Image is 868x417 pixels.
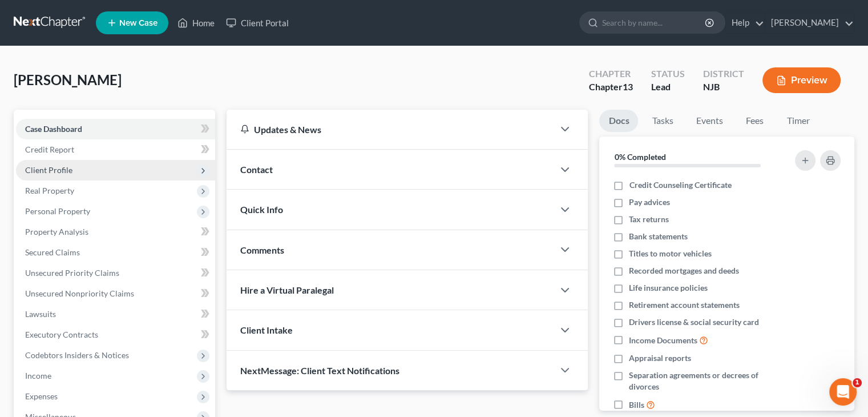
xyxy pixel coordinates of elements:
a: Events [687,110,732,132]
span: Bills [629,399,644,411]
a: Case Dashboard [16,119,215,139]
span: Titles to motor vehicles [629,248,712,259]
span: Bank statements [629,231,688,242]
a: [PERSON_NAME] [765,13,854,33]
span: Real Property [25,186,74,195]
span: Credit Report [25,145,74,154]
span: Case Dashboard [25,124,82,134]
a: Unsecured Nonpriority Claims [16,283,215,304]
span: Contact [240,164,273,175]
a: Timer [777,110,818,132]
a: Lawsuits [16,304,215,324]
span: Lawsuits [25,309,56,319]
strong: 0% Completed [614,152,665,162]
span: Recorded mortgages and deeds [629,265,739,276]
span: Client Intake [240,324,293,335]
span: Separation agreements or decrees of divorces [629,370,781,392]
div: NJB [703,81,744,94]
a: Property Analysis [16,222,215,242]
a: Fees [736,110,773,132]
span: Hire a Virtual Paralegal [240,284,334,295]
span: Drivers license & social security card [629,316,759,328]
a: Tasks [643,110,682,132]
span: Tax returns [629,214,669,225]
span: Unsecured Nonpriority Claims [25,288,134,298]
a: Home [172,13,220,33]
span: Income Documents [629,335,697,346]
a: Help [726,13,764,33]
div: Chapter [589,81,633,94]
span: Credit Counseling Certificate [629,179,731,191]
span: Comments [240,244,284,255]
span: Appraisal reports [629,352,691,364]
a: Secured Claims [16,242,215,263]
div: Status [651,67,685,81]
a: Credit Report [16,139,215,160]
a: Docs [599,110,638,132]
span: Personal Property [25,206,90,216]
span: Income [25,371,51,380]
span: NextMessage: Client Text Notifications [240,365,399,376]
button: Preview [762,67,841,93]
span: Pay advices [629,197,670,208]
a: Client Portal [220,13,294,33]
span: Secured Claims [25,247,80,257]
span: [PERSON_NAME] [14,71,122,88]
div: Chapter [589,67,633,81]
div: Lead [651,81,685,94]
span: Retirement account statements [629,299,740,311]
span: 1 [853,378,862,387]
a: Executory Contracts [16,324,215,345]
span: New Case [119,19,158,27]
input: Search by name... [602,12,706,33]
span: 13 [623,81,633,92]
span: Expenses [25,391,58,401]
span: Unsecured Priority Claims [25,268,119,278]
span: Property Analysis [25,227,88,236]
span: Quick Info [240,204,283,215]
div: Updates & News [240,123,540,135]
span: Client Profile [25,165,72,175]
div: District [703,67,744,81]
span: Executory Contracts [25,330,98,339]
a: Unsecured Priority Claims [16,263,215,283]
span: Life insurance policies [629,282,708,294]
iframe: Intercom live chat [829,378,857,406]
span: Codebtors Insiders & Notices [25,350,129,360]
